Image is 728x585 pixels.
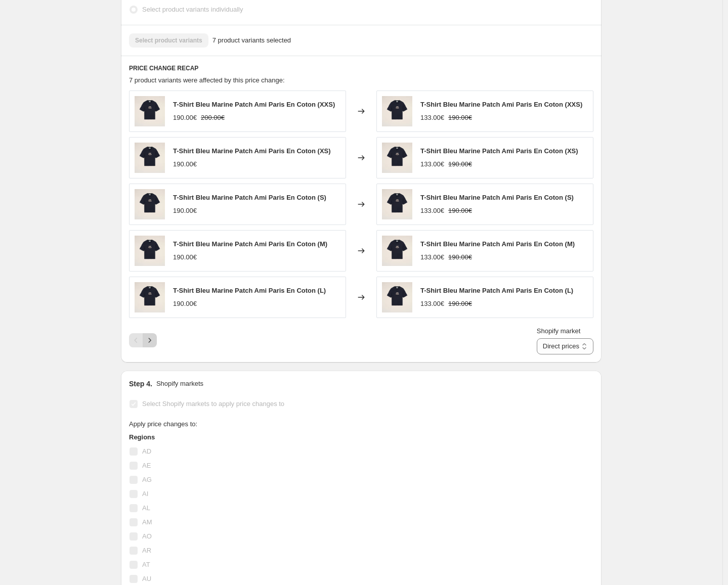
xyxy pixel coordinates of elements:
nav: Pagination [129,333,157,347]
div: 133.00€ [420,299,444,309]
span: Select Shopify markets to apply price changes to [142,400,284,408]
span: 7 product variants were affected by this price change: [129,76,285,84]
span: T-Shirt Bleu Marine Patch Ami Paris En Coton (L) [173,287,326,294]
p: Shopify markets [156,379,203,389]
span: AO [142,532,152,540]
span: T-Shirt Bleu Marine Patch Ami Paris En Coton (XS) [173,147,331,155]
span: Shopify market [537,327,581,335]
img: UTS075.726_f1dac33c-17be-4869-bdec-7d0ad07123e9_80x.jpg [382,143,412,173]
strike: 190.00€ [448,206,472,216]
span: AD [142,447,151,455]
img: UTS075.726_f1dac33c-17be-4869-bdec-7d0ad07123e9_80x.jpg [135,282,165,312]
span: AT [142,561,150,568]
strike: 190.00€ [448,113,472,123]
span: T-Shirt Bleu Marine Patch Ami Paris En Coton (XXS) [173,101,335,108]
img: UTS075.726_f1dac33c-17be-4869-bdec-7d0ad07123e9_80x.jpg [382,189,412,219]
span: AI [142,490,148,498]
span: AG [142,476,152,483]
span: T-Shirt Bleu Marine Patch Ami Paris En Coton (S) [420,194,574,201]
div: 190.00€ [173,159,197,169]
img: UTS075.726_f1dac33c-17be-4869-bdec-7d0ad07123e9_80x.jpg [135,96,165,126]
div: 190.00€ [173,252,197,262]
span: T-Shirt Bleu Marine Patch Ami Paris En Coton (S) [173,194,326,201]
span: T-Shirt Bleu Marine Patch Ami Paris En Coton (M) [420,240,575,248]
span: T-Shirt Bleu Marine Patch Ami Paris En Coton (L) [420,287,573,294]
div: 190.00€ [173,113,197,123]
span: Select product variants individually [142,6,243,13]
div: 133.00€ [420,206,444,216]
strike: 200.00€ [201,113,225,123]
img: UTS075.726_f1dac33c-17be-4869-bdec-7d0ad07123e9_80x.jpg [382,282,412,312]
span: AM [142,518,152,526]
div: 190.00€ [173,206,197,216]
span: T-Shirt Bleu Marine Patch Ami Paris En Coton (XS) [420,147,578,155]
div: 133.00€ [420,159,444,169]
h6: PRICE CHANGE RECAP [129,64,593,72]
img: UTS075.726_f1dac33c-17be-4869-bdec-7d0ad07123e9_80x.jpg [382,96,412,126]
span: T-Shirt Bleu Marine Patch Ami Paris En Coton (XXS) [420,101,582,108]
span: AL [142,504,150,512]
div: 133.00€ [420,113,444,123]
strike: 190.00€ [448,159,472,169]
span: 7 product variants selected [212,35,291,46]
img: UTS075.726_f1dac33c-17be-4869-bdec-7d0ad07123e9_80x.jpg [382,236,412,266]
img: UTS075.726_f1dac33c-17be-4869-bdec-7d0ad07123e9_80x.jpg [135,143,165,173]
strike: 190.00€ [448,252,472,262]
span: Apply price changes to: [129,420,197,428]
div: 190.00€ [173,299,197,309]
h2: Step 4. [129,379,152,389]
span: T-Shirt Bleu Marine Patch Ami Paris En Coton (M) [173,240,327,248]
strike: 190.00€ [448,299,472,309]
h3: Regions [129,432,321,442]
img: UTS075.726_f1dac33c-17be-4869-bdec-7d0ad07123e9_80x.jpg [135,236,165,266]
span: AR [142,547,151,554]
span: AU [142,575,151,582]
button: Next [143,333,157,347]
div: 133.00€ [420,252,444,262]
img: UTS075.726_f1dac33c-17be-4869-bdec-7d0ad07123e9_80x.jpg [135,189,165,219]
span: AE [142,462,151,469]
